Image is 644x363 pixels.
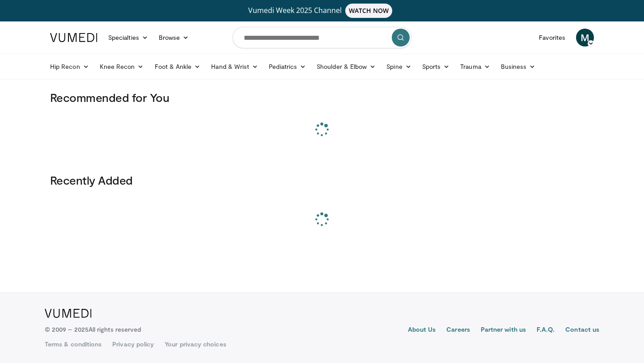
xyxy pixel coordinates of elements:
a: Browse [153,29,195,46]
a: Terms & conditions [45,340,102,349]
a: M [576,29,594,46]
h3: Recently Added [50,173,594,187]
input: Search topics, interventions [233,27,411,48]
a: Your privacy choices [165,340,226,349]
p: © 2009 – 2025 [45,325,141,334]
h3: Recommended for You [50,90,594,105]
a: Favorites [534,29,571,46]
img: VuMedi Logo [50,33,97,42]
img: VuMedi Logo [45,309,92,318]
a: Partner with us [481,325,526,336]
a: Pediatrics [263,58,311,76]
a: Careers [446,325,470,336]
span: WATCH NOW [345,4,393,18]
span: All rights reserved [89,325,141,333]
a: Shoulder & Elbow [311,58,381,76]
a: Vumedi Week 2025 ChannelWATCH NOW [51,4,593,18]
a: Specialties [103,29,153,46]
a: About Us [408,325,436,336]
a: Hand & Wrist [206,58,263,76]
a: Contact us [565,325,599,336]
a: Hip Recon [45,58,94,76]
a: Foot & Ankle [149,58,206,76]
a: Sports [417,58,455,76]
a: Knee Recon [94,58,149,76]
a: Trauma [455,58,496,76]
a: F.A.Q. [537,325,555,336]
a: Business [496,58,541,76]
a: Spine [381,58,416,76]
a: Privacy policy [112,340,154,349]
